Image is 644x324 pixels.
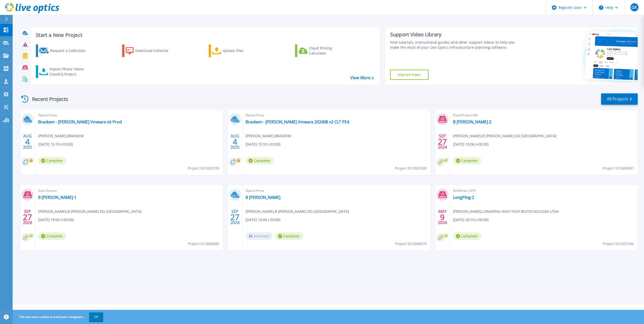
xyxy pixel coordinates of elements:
[23,215,32,219] span: 27
[246,217,280,223] span: [DATE] 16:06 (-03:00)
[438,140,447,144] span: 27
[38,217,74,223] span: [DATE] 19:06 (+00:00)
[603,166,634,171] span: Project ID: 2668081
[246,195,280,200] a: B [PERSON_NAME]
[38,232,66,240] span: Complete
[453,133,556,139] span: [PERSON_NAME] , B [PERSON_NAME] DO [GEOGRAPHIC_DATA]
[390,31,521,38] div: Support Video Library
[209,44,265,57] a: Upload Files
[350,75,374,80] a: View More
[390,70,428,80] a: Explore Now!
[453,157,481,165] span: Complete
[38,133,84,139] span: [PERSON_NAME] , BRASKEM
[230,215,239,219] span: 27
[438,208,447,226] div: MAY 2024
[38,142,73,147] span: [DATE] 15:19 (-03:00)
[603,241,634,247] span: Project ID: 2491344
[14,312,103,321] span: This site uses cookies to track your navigation.
[246,232,273,240] span: Archived
[438,132,447,151] div: SEP 2024
[230,208,240,226] div: SEP 2024
[453,232,481,240] span: Complete
[395,166,426,171] span: Project ID: 3002328
[246,133,291,139] span: [PERSON_NAME] , BRASKEM
[395,241,426,247] span: Project ID: 2668079
[50,46,91,56] div: Request a Collection
[38,113,220,118] span: Optical Prime
[246,157,274,165] span: Complete
[36,32,373,38] h3: Start a New Project
[89,312,103,321] button: OK
[23,208,32,226] div: SEP 2024
[295,44,351,57] a: Cloud Pricing Calculator
[440,215,445,219] span: 9
[23,132,32,151] div: AUG 2025
[188,241,219,247] span: Project ID: 2668080
[122,44,178,57] a: Download Collector
[38,157,66,165] span: Complete
[246,119,349,124] a: Braskem - [PERSON_NAME] Vmware 202408 v2 CLT PE4
[275,232,303,240] span: Complete
[230,132,240,151] div: AUG 2025
[453,188,635,194] span: NetWorker (API)
[38,188,220,194] span: Data Domain
[36,44,92,57] a: Request a Collection
[19,93,75,105] div: Recent Projects
[631,5,637,9] span: GK
[38,119,122,124] a: Braskem - [PERSON_NAME] Vmware só Prod
[246,113,427,118] span: Optical Prime
[390,40,521,50] div: Find tutorials, instructional guides and other support videos to help you make the most of your L...
[38,195,76,200] a: B [PERSON_NAME]-1
[223,46,263,56] div: Upload Files
[453,209,559,214] span: [PERSON_NAME] , LONGPING HIGH TECH BIOTECNOLOGIA LTDA
[309,46,349,56] div: Cloud Pricing Calculator
[246,142,280,147] span: [DATE] 15:18 (-03:00)
[233,140,237,144] span: 4
[135,46,176,56] div: Download Collector
[49,67,89,77] div: Import Phone Home CloudIQ Project
[453,119,491,124] a: B [PERSON_NAME]-2
[453,195,474,200] a: LongPing-2
[38,209,142,214] span: [PERSON_NAME] , B [PERSON_NAME] DO [GEOGRAPHIC_DATA]
[453,142,489,147] span: [DATE] 19:06 (+00:00)
[188,166,219,171] span: Project ID: 3002330
[601,93,638,105] a: All Projects
[25,140,30,144] span: 4
[246,188,427,194] span: Optical Prime
[453,113,635,118] span: PowerProtect DM
[246,209,349,214] span: [PERSON_NAME] , B [PERSON_NAME] DO [GEOGRAPHIC_DATA]
[453,217,489,223] span: [DATE] 20:19 (+00:00)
